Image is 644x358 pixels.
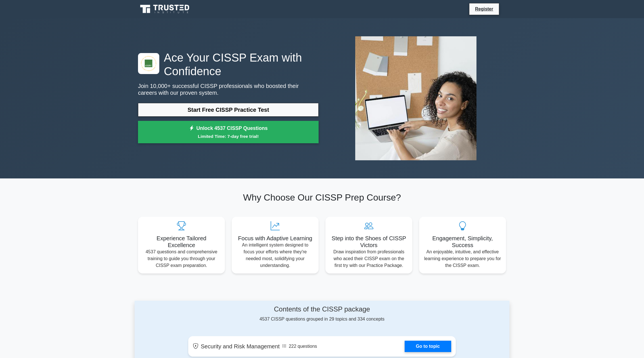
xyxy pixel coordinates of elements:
[145,133,311,140] small: Limited Time: 7-day free trial!
[188,305,456,323] div: 4537 CISSP questions grouped in 29 topics and 334 concepts
[138,51,319,78] h1: Ace Your CISSP Exam with Confidence
[138,192,506,203] h2: Why Choose Our CISSP Prep Course?
[138,103,319,117] a: Start Free CISSP Practice Test
[138,121,319,144] a: Unlock 4537 CISSP QuestionsLimited Time: 7-day free trial!
[188,305,456,313] h4: Contents of the CISSP package
[424,249,501,269] p: An enjoyable, intuitive, and effective learning experience to prepare you for the CISSP exam.
[405,341,451,352] a: Go to topic
[472,5,497,12] a: Register
[143,249,220,269] p: 4537 questions and comprehensive training to guide you through your CISSP exam preparation.
[143,235,220,249] h5: Experience Tailored Excellence
[138,83,319,96] p: Join 10,000+ successful CISSP professionals who boosted their careers with our proven system.
[236,235,314,242] h5: Focus with Adaptive Learning
[330,235,408,249] h5: Step into the Shoes of CISSP Victors
[236,242,314,269] p: An intelligent system designed to focus your efforts where they're needed most, solidifying your ...
[330,249,408,269] p: Draw inspiration from professionals who aced their CISSP exam on the first try with our Practice ...
[424,235,501,249] h5: Engagement, Simplicity, Success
